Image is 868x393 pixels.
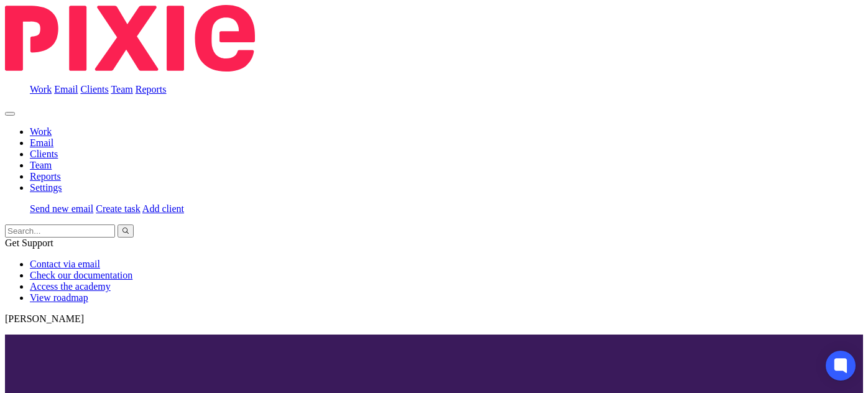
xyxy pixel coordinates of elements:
[118,224,134,238] button: Search
[30,126,52,137] a: Work
[5,238,53,248] span: Get Support
[96,203,141,214] a: Create task
[136,84,167,95] a: Reports
[30,281,111,292] a: Access the academy
[30,137,53,148] a: Email
[30,259,100,269] a: Contact via email
[80,84,108,95] a: Clients
[5,5,255,72] img: Pixie
[54,84,78,95] a: Email
[5,224,115,238] input: Search
[30,292,88,303] a: View roadmap
[30,270,132,280] a: Check our documentation
[30,203,93,214] a: Send new email
[30,182,62,193] a: Settings
[30,171,61,182] a: Reports
[30,84,52,95] a: Work
[5,313,863,325] p: [PERSON_NAME]
[142,203,184,214] a: Add client
[30,160,52,170] a: Team
[111,84,132,95] a: Team
[30,149,58,159] a: Clients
